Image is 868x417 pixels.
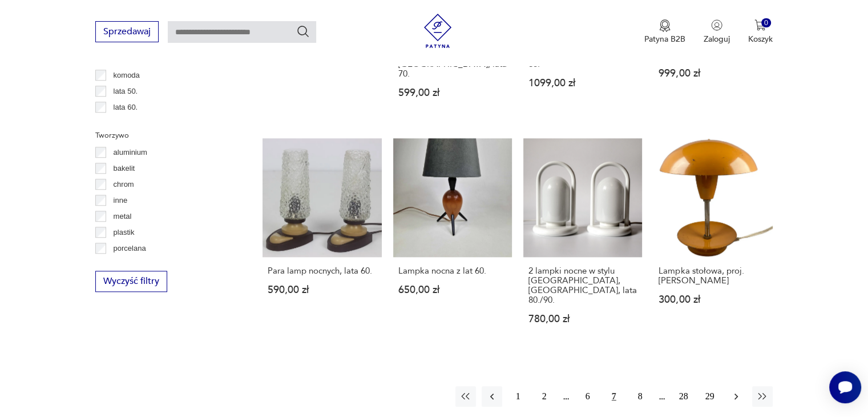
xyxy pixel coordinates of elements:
div: 0 [761,18,771,28]
p: Koszyk [748,34,773,45]
button: 6 [578,386,598,407]
p: 599,00 zł [398,88,507,98]
p: komoda [114,69,140,82]
p: inne [114,194,128,207]
p: 300,00 zł [659,295,767,304]
p: lata 50. [114,85,138,98]
button: 8 [630,386,651,407]
a: Ikona medaluPatyna B2B [644,19,685,45]
a: 2 lampki nocne w stylu Memphis, Belgia, lata 80./90.2 lampki nocne w stylu [GEOGRAPHIC_DATA], [GE... [523,138,642,346]
p: porcelana [114,242,146,255]
button: 28 [673,386,694,407]
h3: Lampka stołowa, proj. [PERSON_NAME] [659,266,767,286]
button: 2 [534,386,555,407]
p: chrom [114,178,134,191]
p: Tworzywo [95,129,235,142]
img: Ikona koszyka [754,19,766,31]
button: Zaloguj [704,19,730,45]
button: 1 [508,386,528,407]
button: 7 [604,386,624,407]
p: porcelit [114,258,138,271]
button: 29 [700,386,720,407]
p: 1099,00 zł [528,78,637,88]
p: metal [114,210,132,223]
h3: Para lamp nocnych, lata 60. [268,266,376,276]
a: Sprzedawaj [95,29,159,37]
p: aluminium [114,146,147,159]
iframe: Smartsupp widget button [829,371,861,403]
p: bakelit [114,162,135,175]
p: 650,00 zł [398,285,507,295]
p: 999,00 zł [659,69,767,78]
h3: Para lamp nocnych, Leclaire & Schäfer, [GEOGRAPHIC_DATA], lata 60. [528,30,637,69]
button: Szukaj [296,25,310,38]
p: Patyna B2B [644,34,685,45]
p: 780,00 zł [528,314,637,324]
button: Patyna B2B [644,19,685,45]
p: 590,00 zł [268,285,376,295]
button: Wyczyść filtry [95,271,167,292]
a: Para lamp nocnych, lata 60.Para lamp nocnych, lata 60.590,00 zł [263,138,381,346]
h3: Para bakelitowych lampek nocnych, VEB Stadtilm [GEOGRAPHIC_DATA], [GEOGRAPHIC_DATA], lata 70. [398,30,507,79]
img: Ikona medalu [659,19,671,32]
a: Lampka nocna z lat 60.Lampka nocna z lat 60.650,00 zł [393,138,512,346]
a: Lampka stołowa, proj. A.GałeckiLampka stołowa, proj. [PERSON_NAME]300,00 zł [653,138,772,346]
h3: 2 lampki nocne w stylu [GEOGRAPHIC_DATA], [GEOGRAPHIC_DATA], lata 80./90. [528,266,637,305]
button: Sprzedawaj [95,21,159,42]
p: Zaloguj [704,34,730,45]
button: 0Koszyk [748,19,773,45]
p: lata 60. [114,101,138,114]
p: plastik [114,226,135,239]
img: Patyna - sklep z meblami i dekoracjami vintage [421,14,455,48]
h3: Lampka nocna z lat 60. [398,266,507,276]
img: Ikonka użytkownika [711,19,722,31]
